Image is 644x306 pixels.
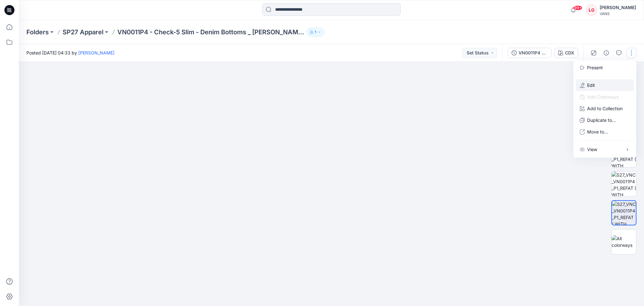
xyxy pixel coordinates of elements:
p: View [587,146,597,153]
button: CDX [554,48,578,58]
div: VN0011P4 - Check-5 Slim - Denim Bottoms _ [PERSON_NAME]/Refat [519,49,547,56]
p: Duplicate to... [587,117,616,123]
button: VN0011P4 - Check-5 Slim - Denim Bottoms _ [PERSON_NAME]/Refat [508,48,552,58]
img: S27_VNC_VN0011P4_P1_REFAT ( WITH AVATAR )_CDX_Back [612,201,636,225]
img: S27_VNC_VN0011P4_P1_REFAT ( WITH AVATAR )_CDX_Left [612,172,636,196]
p: Add to Collection [587,105,623,112]
div: LG [586,4,597,16]
p: VN0011P4 - Check-5 Slim - Denim Bottoms _ [PERSON_NAME]/Refat [117,28,304,37]
a: Present [587,64,603,71]
p: 1 [315,29,316,36]
a: SP27 Apparel [63,28,103,37]
a: Edit [587,82,595,88]
span: 99+ [573,5,582,10]
a: Folders [26,28,49,37]
div: VANS [600,11,636,16]
span: Posted [DATE] 04:33 by [26,49,114,56]
div: [PERSON_NAME] [600,4,636,11]
div: CDX [565,49,574,56]
p: Move to... [587,128,608,135]
button: Details [601,48,611,58]
a: [PERSON_NAME] [78,50,114,55]
img: All colorways [612,235,636,248]
button: 1 [307,28,324,37]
